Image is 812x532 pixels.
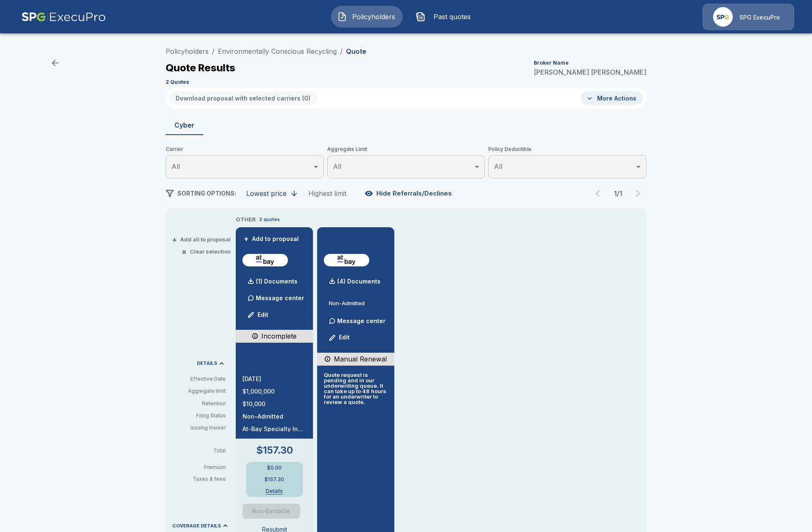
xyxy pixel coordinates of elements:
[494,162,502,171] span: All
[327,254,366,266] img: atbaycybersurplus
[166,115,203,135] button: Cyber
[242,234,301,243] button: +Add to proposal
[409,6,481,28] button: Past quotes IconPast quotes
[242,389,306,394] p: $1,000,000
[177,190,236,197] span: SORTING OPTIONS:
[703,4,794,30] a: Agency IconSPG ExecuPro
[267,465,282,470] p: $0.00
[261,331,297,341] p: Incomplete
[212,46,214,56] li: /
[340,46,343,56] li: /
[308,189,346,198] div: Highest limit
[327,145,485,153] span: Aggregate Limit
[246,189,287,198] div: Lowest price
[172,424,226,432] p: Issuing Insurer
[246,254,285,266] img: atbaycybersurplus
[534,60,569,65] p: Broker Name
[21,4,106,30] img: AA Logo
[242,376,306,382] p: [DATE]
[351,12,396,22] span: Policyholders
[334,354,387,364] p: Manual Renewal
[172,387,226,395] p: Aggregate limit
[324,372,388,405] p: Quote request is pending and in our underwriting queue. It can take up to 48 hours for an underwr...
[329,301,388,306] p: Non-Admitted
[242,401,306,407] p: $10,000
[242,426,306,432] p: At-Bay Specialty Insurance Company
[244,236,249,242] span: +
[172,375,226,383] p: Effective Date
[713,7,733,27] img: Agency Icon
[363,186,455,201] button: Hide Referrals/Declines
[182,249,187,254] span: ×
[166,145,324,153] span: Carrier
[166,47,209,55] a: Policyholders
[183,249,231,254] button: ×Clear selection
[172,524,221,528] p: COVERAGE DETAILS
[534,69,646,75] p: [PERSON_NAME] [PERSON_NAME]
[346,48,366,55] p: Quote
[333,162,341,171] span: All
[739,13,780,22] p: SPG ExecuPro
[166,46,366,56] nav: breadcrumb
[256,294,304,302] p: Message center
[171,162,180,171] span: All
[236,216,256,224] p: OTHER
[172,400,226,407] p: Retention
[610,190,626,197] p: 1 / 1
[256,279,298,284] p: (1) Documents
[337,279,381,284] p: (4) Documents
[244,306,272,323] button: Edit
[172,465,232,470] p: Premium
[256,445,293,455] p: $157.30
[172,477,232,482] p: Taxes & fees
[166,80,189,85] p: 2 Quotes
[172,448,232,453] p: Total
[264,216,280,223] p: quotes
[169,91,317,105] button: Download proposal with selected carriers (0)
[337,12,347,22] img: Policyholders Icon
[429,12,475,22] span: Past quotes
[265,477,284,482] p: $157.30
[488,145,646,153] span: Policy Deductible
[416,12,426,22] img: Past quotes Icon
[242,504,306,519] span: Quote is a non-bindable indication
[337,316,386,325] p: Message center
[259,216,262,223] p: 2
[172,237,177,242] span: +
[331,6,403,28] button: Policyholders IconPolicyholders
[580,91,643,105] button: More Actions
[325,329,354,346] button: Edit
[174,237,231,242] button: +Add all to proposal
[258,489,291,494] button: Details
[197,361,217,366] p: DETAILS
[166,63,235,73] p: Quote Results
[218,47,337,55] a: Environmentally Conscious Recycling
[172,412,226,419] p: Filing Status
[242,414,306,419] p: Non-Admitted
